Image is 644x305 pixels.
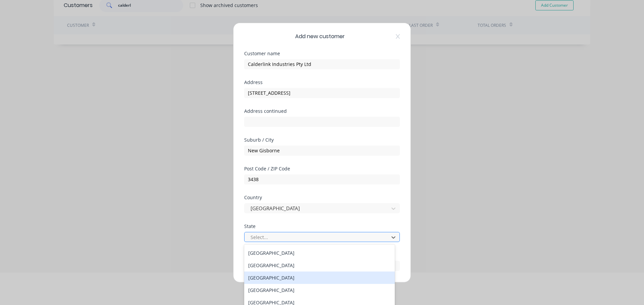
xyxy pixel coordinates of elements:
div: State [244,224,400,228]
div: Address continued [244,108,400,113]
span: Add new customer [295,32,345,40]
div: Country [244,195,400,200]
div: Address [244,80,400,84]
div: Suburb / City [244,137,400,142]
div: [GEOGRAPHIC_DATA] [244,247,395,259]
div: [GEOGRAPHIC_DATA] [244,259,395,272]
div: [GEOGRAPHIC_DATA] [244,284,395,296]
div: Post Code / ZIP Code [244,166,400,171]
div: [GEOGRAPHIC_DATA] [244,272,395,284]
div: Customer name [244,51,400,56]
